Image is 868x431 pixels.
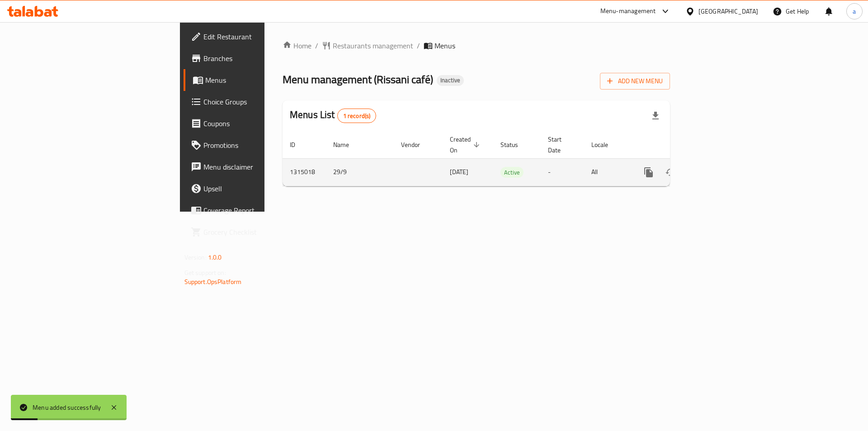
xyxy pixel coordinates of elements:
[33,403,101,412] div: Menu added successfully
[338,112,376,120] span: 1 record(s)
[584,158,631,186] td: All
[184,178,325,199] a: Upsell
[184,251,207,263] span: Version:
[437,76,464,84] span: Inactive
[660,161,681,183] button: Change Status
[437,75,464,86] div: Inactive
[205,75,318,85] span: Menus
[184,113,325,134] a: Coupons
[500,139,530,150] span: Status
[631,131,732,159] th: Actions
[322,40,413,51] a: Restaurants management
[184,199,325,221] a: Coverage Report
[548,134,573,156] span: Start Date
[184,276,242,288] a: Support.OpsPlatform
[184,267,226,279] span: Get support on:
[184,91,325,113] a: Choice Groups
[337,109,377,123] div: Total records count
[184,221,325,243] a: Grocery Checklist
[290,108,376,123] h2: Menus List
[600,73,670,90] button: Add New Menu
[853,6,856,16] span: a
[283,40,670,51] nav: breadcrumb
[645,105,666,127] div: Export file
[450,134,482,156] span: Created On
[283,131,732,186] table: enhanced table
[591,139,620,150] span: Locale
[203,118,318,129] span: Coupons
[326,158,394,186] td: 29/9
[184,26,325,47] a: Edit Restaurant
[401,139,432,150] span: Vendor
[333,40,413,51] span: Restaurants management
[698,6,758,16] div: [GEOGRAPHIC_DATA]
[203,53,318,64] span: Branches
[203,31,318,42] span: Edit Restaurant
[290,139,307,150] span: ID
[208,251,222,263] span: 1.0.0
[203,183,318,194] span: Upsell
[500,167,524,178] span: Active
[607,76,663,87] span: Add New Menu
[450,166,468,178] span: [DATE]
[417,40,420,51] li: /
[203,161,318,172] span: Menu disclaimer
[541,158,584,186] td: -
[500,167,524,178] div: Active
[184,47,325,69] a: Branches
[184,134,325,156] a: Promotions
[203,140,318,151] span: Promotions
[333,139,361,150] span: Name
[600,6,656,17] div: Menu-management
[434,40,455,51] span: Menus
[203,227,318,237] span: Grocery Checklist
[184,156,325,178] a: Menu disclaimer
[203,205,318,216] span: Coverage Report
[184,69,325,91] a: Menus
[638,161,660,183] button: more
[283,69,433,90] span: Menu management ( Rissani café )
[203,96,318,107] span: Choice Groups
